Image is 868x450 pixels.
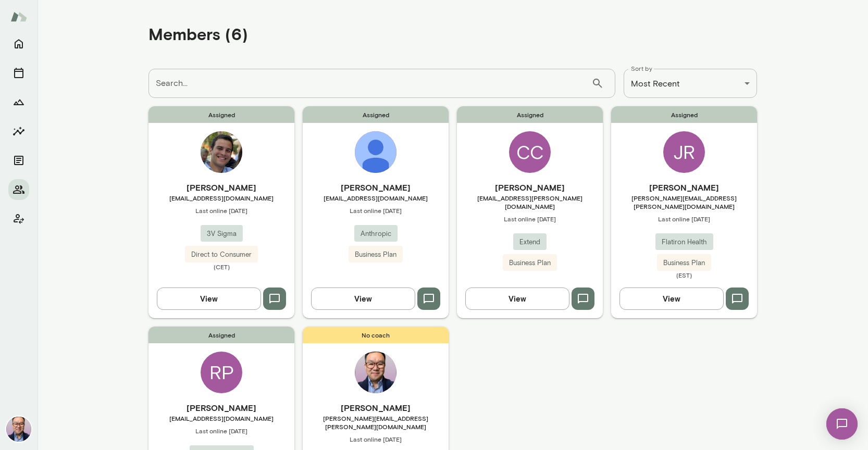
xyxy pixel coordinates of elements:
[8,63,29,83] button: Sessions
[148,181,294,194] h6: [PERSON_NAME]
[303,206,449,215] span: Last online [DATE]
[148,24,248,44] h4: Members (6)
[311,287,415,309] button: View
[8,208,29,229] button: Client app
[303,402,449,414] h6: [PERSON_NAME]
[303,194,449,202] span: [EMAIL_ADDRESS][DOMAIN_NAME]
[657,258,711,268] span: Business Plan
[611,194,757,210] span: [PERSON_NAME][EMAIL_ADDRESS][PERSON_NAME][DOMAIN_NAME]
[611,215,757,223] span: Last online [DATE]
[611,271,757,279] span: (EST)
[631,64,652,73] label: Sort by
[148,427,294,435] span: Last online [DATE]
[201,229,243,239] span: 3V Sigma
[8,121,29,142] button: Insights
[10,7,27,27] img: Mento
[655,237,713,247] span: Flatiron Health
[513,237,547,247] span: Extend
[619,287,724,309] button: View
[663,131,705,173] div: JR
[303,435,449,443] span: Last online [DATE]
[611,106,757,123] span: Assigned
[303,106,449,123] span: Assigned
[354,229,398,239] span: Anthropic
[457,194,603,210] span: [EMAIL_ADDRESS][PERSON_NAME][DOMAIN_NAME]
[303,414,449,431] span: [PERSON_NAME][EMAIL_ADDRESS][PERSON_NAME][DOMAIN_NAME]
[355,131,396,173] img: Krishna Sounderrajan
[8,33,29,54] button: Home
[185,249,258,260] span: Direct to Consumer
[8,150,29,171] button: Documents
[355,352,396,393] img: Valentin Wu
[201,352,242,393] div: RP
[201,131,242,173] img: Antonio Filippo Seccomandi
[148,206,294,215] span: Last online [DATE]
[457,106,603,123] span: Assigned
[148,414,294,422] span: [EMAIL_ADDRESS][DOMAIN_NAME]
[611,181,757,194] h6: [PERSON_NAME]
[303,181,449,194] h6: [PERSON_NAME]
[8,92,29,113] button: Growth Plan
[148,327,294,343] span: Assigned
[509,131,551,173] div: CC
[148,262,294,271] span: (CET)
[465,287,569,309] button: View
[6,417,31,442] img: Valentin Wu
[457,215,603,223] span: Last online [DATE]
[148,402,294,414] h6: [PERSON_NAME]
[8,179,29,200] button: Members
[148,194,294,202] span: [EMAIL_ADDRESS][DOMAIN_NAME]
[303,327,449,343] span: No coach
[503,258,557,268] span: Business Plan
[148,106,294,123] span: Assigned
[624,69,757,98] div: Most Recent
[457,181,603,194] h6: [PERSON_NAME]
[157,287,261,309] button: View
[349,249,403,260] span: Business Plan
